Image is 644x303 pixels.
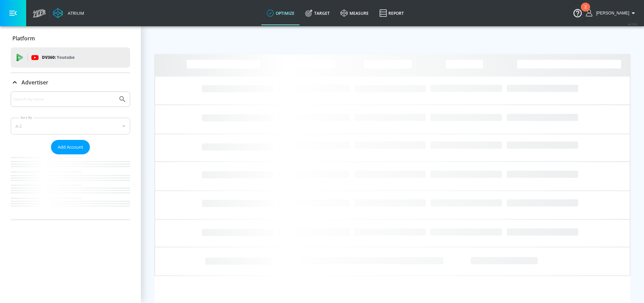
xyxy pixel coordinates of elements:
[586,9,637,17] button: [PERSON_NAME]
[12,35,35,42] p: Platform
[13,95,115,104] input: Search by name
[261,1,300,25] a: optimize
[58,143,83,151] span: Add Account
[584,7,587,16] div: 2
[11,118,130,135] div: A-Z
[11,91,130,220] div: Advertiser
[11,29,130,48] div: Platform
[65,10,84,16] div: Atrium
[11,47,130,68] div: DV360: Youtube
[42,54,74,61] p: DV360:
[374,1,409,25] a: Report
[57,54,74,61] p: Youtube
[11,73,130,92] div: Advertiser
[628,22,637,26] span: v 4.19.0
[335,1,374,25] a: measure
[11,154,130,220] nav: list of Advertiser
[19,115,34,120] label: Sort By
[568,3,587,22] button: Open Resource Center, 2 new notifications
[300,1,335,25] a: Target
[51,140,90,154] button: Add Account
[53,8,84,18] a: Atrium
[593,11,629,15] span: login as: sarah.grindle@zefr.com
[21,79,48,86] p: Advertiser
